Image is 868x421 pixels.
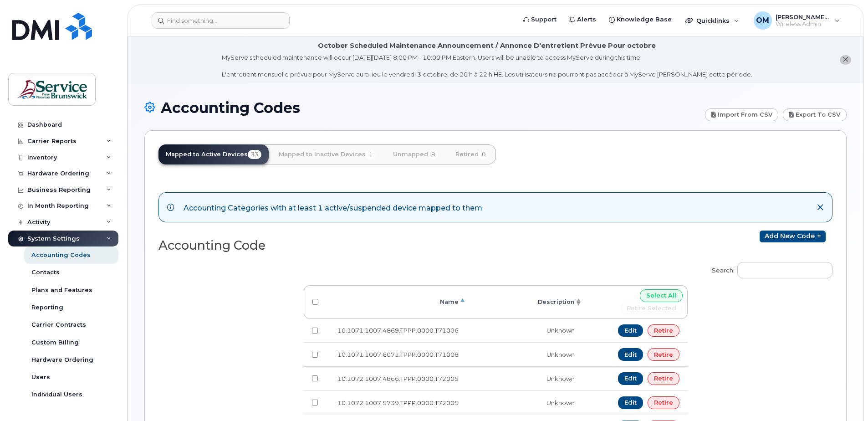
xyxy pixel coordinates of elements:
label: Search: [706,256,832,282]
div: October Scheduled Maintenance Announcement / Annonce D'entretient Prévue Pour octobre [318,41,656,51]
a: Mapped to Inactive Devices [271,144,383,164]
a: Add new code [760,231,826,242]
td: 10.1071.1007.6071.TPPP.0000.T71008 [327,342,467,366]
a: Edit [618,348,643,361]
td: Unknown [467,390,583,415]
a: Retire [648,396,679,409]
td: Unknown [467,319,583,343]
a: Retire [648,372,679,385]
h2: Accounting Code [158,239,488,252]
a: Edit [618,324,643,337]
a: Retired [448,144,496,164]
div: MyServe scheduled maintenance will occur [DATE][DATE] 8:00 PM - 10:00 PM Eastern. Users will be u... [222,53,752,79]
td: 10.1072.1007.5739.TPPP.0000.T72005 [327,390,467,415]
td: 10.1072.1007.4866.TPPP.0000.T72005 [327,366,467,390]
input: Select All [640,289,683,302]
a: Retire [648,348,679,361]
td: Unknown [467,366,583,390]
span: 1 [366,150,376,159]
button: close notification [840,55,851,65]
a: Unmapped [386,144,445,164]
h1: Accounting Codes [144,100,700,116]
th: Description: activate to sort column ascending [467,285,583,319]
a: Mapped to Active Devices [158,144,269,164]
span: 8 [428,150,438,159]
a: Retire [648,324,679,337]
td: 10.1071.1007.4869.TPPP.0000.T71006 [327,319,467,343]
a: Import from CSV [705,108,779,121]
span: 0 [479,150,489,159]
a: Export to CSV [783,108,847,121]
td: Unknown [467,342,583,366]
div: Accounting Categories with at least 1 active/suspended device mapped to them [184,201,482,214]
a: Edit [618,396,643,409]
span: 33 [248,150,261,159]
input: Search: [737,262,832,278]
th: Name: activate to sort column descending [327,285,467,319]
a: Edit [618,372,643,385]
